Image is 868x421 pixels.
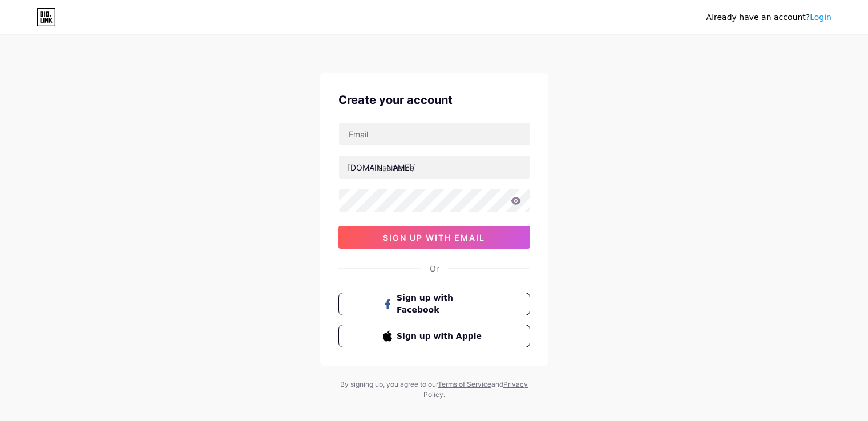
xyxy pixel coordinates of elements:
span: sign up with email [383,233,485,242]
a: Login [810,13,831,22]
button: Sign up with Facebook [338,293,530,315]
div: By signing up, you agree to our and . [337,379,531,400]
input: Email [339,123,530,145]
span: Sign up with Facebook [397,292,485,316]
div: Or [430,262,439,274]
a: Terms of Service [438,380,491,388]
div: [DOMAIN_NAME]/ [348,161,415,173]
button: sign up with email [338,226,530,249]
div: Create your account [338,91,530,108]
span: Sign up with Apple [397,330,485,342]
div: Already have an account? [706,11,831,23]
input: username [339,156,530,179]
button: Sign up with Apple [338,325,530,347]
